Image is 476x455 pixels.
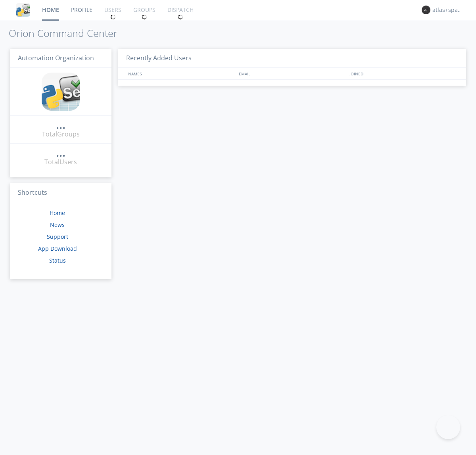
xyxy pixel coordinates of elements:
a: Home [50,209,65,217]
div: EMAIL [237,68,347,79]
img: 373638.png [422,6,430,14]
h3: Recently Added Users [118,49,466,68]
div: atlas+spanish0001 [432,6,462,14]
div: ... [56,148,65,156]
iframe: Toggle Customer Support [436,415,460,439]
div: JOINED [347,68,459,79]
img: spin.svg [110,14,116,20]
img: cddb5a64eb264b2086981ab96f4c1ba7 [16,3,30,17]
img: spin.svg [142,14,147,20]
div: Total Users [44,157,77,167]
a: ... [56,148,65,157]
h3: Shortcuts [10,183,111,203]
a: ... [56,121,65,130]
div: NAMES [126,68,235,79]
a: App Download [38,245,77,252]
span: Automation Organization [18,54,94,62]
div: ... [56,121,65,129]
div: Total Groups [42,130,80,139]
a: Status [49,257,66,264]
img: spin.svg [178,14,183,20]
a: News [50,221,65,228]
img: cddb5a64eb264b2086981ab96f4c1ba7 [42,73,80,111]
a: Support [47,233,68,240]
